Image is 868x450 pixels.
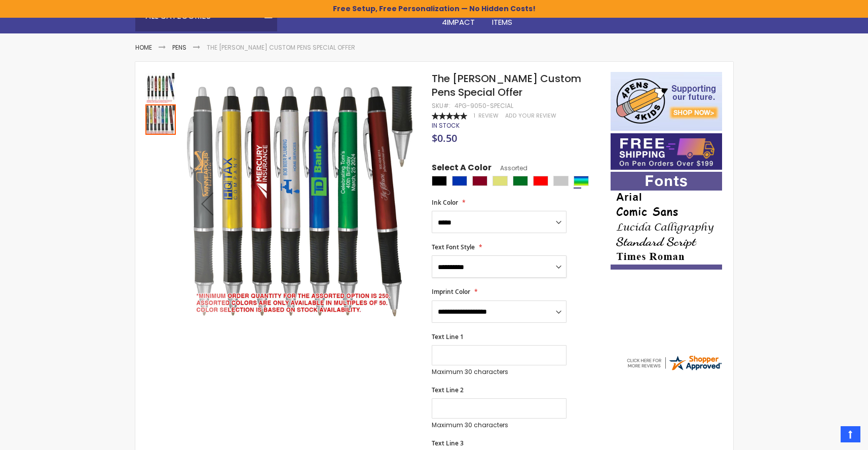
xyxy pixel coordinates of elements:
[187,72,228,335] div: Previous
[611,172,722,270] img: font-personalization-examples
[493,176,508,186] div: Gold
[452,176,467,186] div: Blue
[432,421,567,429] p: Maximum 30 characters
[474,112,475,120] span: 1
[505,112,556,120] a: Add Your Review
[432,332,464,341] span: Text Line 1
[574,176,589,186] div: Assorted
[492,164,527,172] span: Assorted
[432,198,458,207] span: Ink Color
[474,112,500,120] a: 1 Review
[207,44,355,52] li: The [PERSON_NAME] Custom Pens Special Offer
[432,176,447,186] div: Black
[432,386,464,394] span: Text Line 2
[553,176,569,186] div: Silver
[689,293,697,303] span: NJ
[135,43,152,52] a: Home
[432,113,467,120] div: 100%
[618,309,716,331] div: Fantastic
[625,365,723,374] a: 4pens.com certificate URL
[432,122,460,130] div: Availability
[533,176,548,186] div: Red
[432,121,460,130] span: In stock
[432,162,492,176] span: Select A Color
[172,43,186,52] a: Pens
[432,243,475,251] span: Text Font Style
[841,426,860,442] a: Top
[625,354,723,372] img: 4pens.com widget logo
[611,133,722,170] img: Free shipping on orders over $199
[186,87,418,318] img: assorted-disclaimer.jpg
[611,72,722,131] img: 4pens 4 kids
[432,368,567,376] p: Maximum 30 characters
[685,293,773,303] span: - ,
[618,293,685,303] span: [PERSON_NAME]
[432,101,450,110] strong: SKU
[698,293,773,303] span: [GEOGRAPHIC_DATA]
[145,73,176,103] img: assorted-disclaimer-baron-pen.jpg
[478,112,499,120] span: Review
[513,176,528,186] div: Green
[432,131,457,145] span: $0.50
[432,439,464,447] span: Text Line 3
[455,102,513,110] div: 4PG-9050-SPECIAL
[432,71,581,99] span: The [PERSON_NAME] Custom Pens Special Offer
[472,176,487,186] div: Burgundy
[432,287,470,296] span: Imprint Color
